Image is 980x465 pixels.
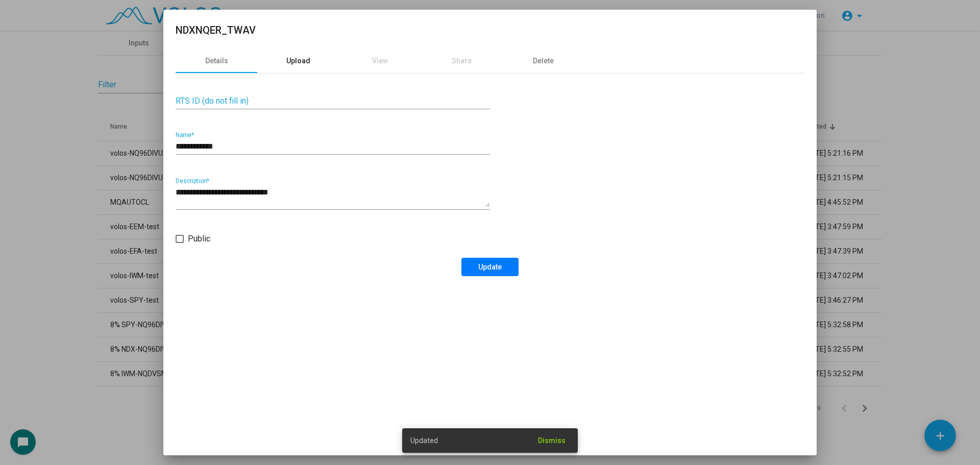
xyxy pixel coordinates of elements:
[286,56,310,66] div: Upload
[205,56,228,66] div: Details
[530,431,574,450] button: Dismiss
[188,233,210,245] span: Public
[461,258,519,276] button: Update
[452,56,472,66] div: Share
[478,263,502,271] span: Update
[538,436,566,445] span: Dismiss
[176,22,804,38] h2: NDXNQER_TWAV
[410,435,438,446] span: Updated
[372,56,388,66] div: View
[533,56,554,66] div: Delete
